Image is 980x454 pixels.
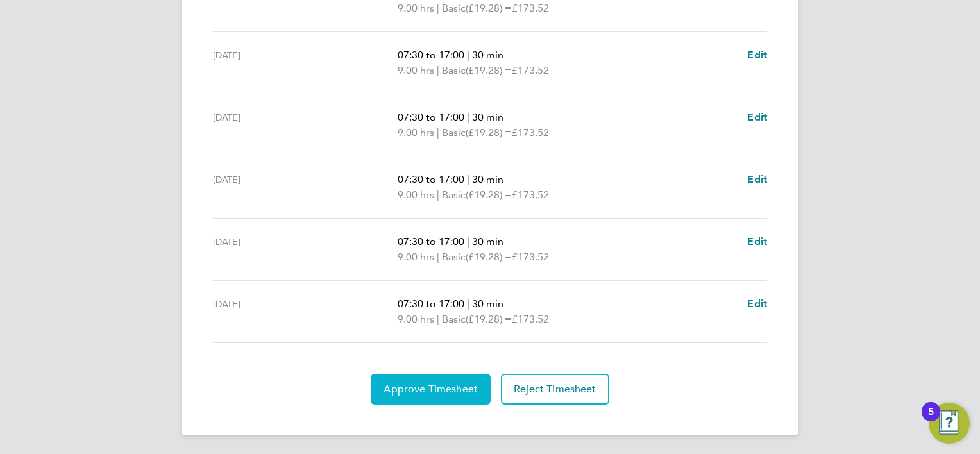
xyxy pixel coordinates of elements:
span: 07:30 to 17:00 [398,111,464,123]
span: | [437,126,439,139]
span: 30 min [472,298,503,310]
span: £173.52 [512,251,549,263]
span: | [467,111,469,123]
span: 9.00 hrs [398,64,434,76]
span: Edit [747,111,767,123]
span: (£19.28) = [466,189,512,201]
button: Reject Timesheet [501,374,609,405]
span: £173.52 [512,189,549,201]
span: (£19.28) = [466,2,512,14]
span: (£19.28) = [466,64,512,76]
span: £173.52 [512,2,549,14]
span: £173.52 [512,126,549,139]
span: 9.00 hrs [398,189,434,201]
span: Basic [442,249,466,265]
a: Edit [747,172,767,187]
a: Edit [747,234,767,249]
span: Basic [442,63,466,78]
span: 07:30 to 17:00 [398,49,464,61]
span: 30 min [472,111,503,123]
span: Edit [747,173,767,185]
span: 9.00 hrs [398,251,434,263]
span: 9.00 hrs [398,2,434,14]
span: | [467,298,469,310]
span: Edit [747,235,767,248]
button: Open Resource Center, 5 new notifications [929,403,970,444]
span: Basic [442,187,466,203]
span: 9.00 hrs [398,313,434,325]
span: | [467,173,469,185]
a: Edit [747,296,767,312]
a: Edit [747,110,767,125]
div: [DATE] [213,172,398,203]
span: Approve Timesheet [384,383,478,396]
div: 5 [928,412,934,428]
span: 07:30 to 17:00 [398,173,464,185]
span: Reject Timesheet [514,383,596,396]
div: [DATE] [213,47,398,78]
div: [DATE] [213,296,398,327]
span: 07:30 to 17:00 [398,235,464,248]
span: | [437,251,439,263]
button: Approve Timesheet [371,374,491,405]
span: | [437,64,439,76]
span: | [437,313,439,325]
span: (£19.28) = [466,251,512,263]
span: | [467,235,469,248]
a: Edit [747,47,767,63]
span: (£19.28) = [466,126,512,139]
span: Basic [442,1,466,16]
span: 07:30 to 17:00 [398,298,464,310]
span: (£19.28) = [466,313,512,325]
span: £173.52 [512,313,549,325]
span: 9.00 hrs [398,126,434,139]
span: Basic [442,312,466,327]
span: | [437,189,439,201]
span: 30 min [472,173,503,185]
span: | [437,2,439,14]
span: £173.52 [512,64,549,76]
span: Edit [747,298,767,310]
span: Basic [442,125,466,140]
span: 30 min [472,49,503,61]
span: Edit [747,49,767,61]
div: [DATE] [213,234,398,265]
span: 30 min [472,235,503,248]
span: | [467,49,469,61]
div: [DATE] [213,110,398,140]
